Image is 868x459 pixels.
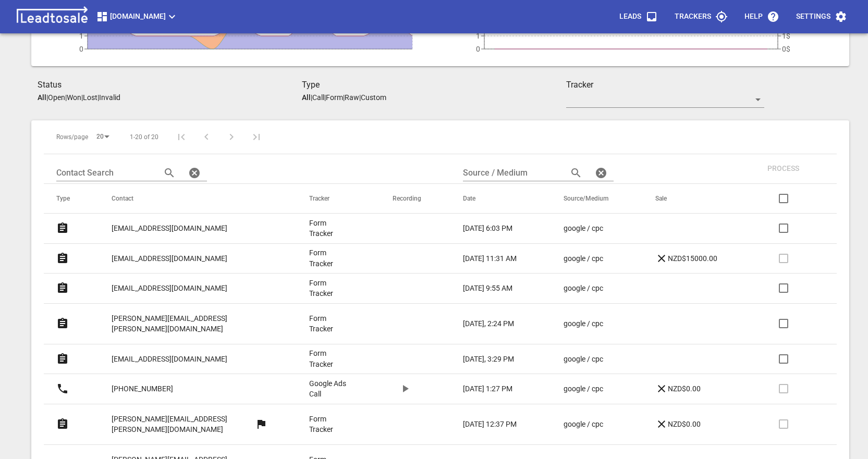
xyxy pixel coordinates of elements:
[312,93,324,102] p: Call
[309,247,351,269] p: Form Tracker
[56,282,69,294] svg: Form
[44,184,99,214] th: Type
[99,93,120,102] p: Invalid
[463,318,514,329] p: [DATE], 2:24 PM
[13,6,92,27] img: logo
[564,354,603,365] p: google / cpc
[92,130,113,144] div: 20
[79,32,83,40] tspan: 1
[56,418,69,430] svg: Form
[744,11,763,22] p: Help
[463,253,522,264] a: [DATE] 11:31 AM
[96,10,178,23] span: [DOMAIN_NAME]
[564,223,603,234] p: google / cpc
[655,382,701,395] p: NZD$0.00
[297,184,380,214] th: Tracker
[655,418,701,430] p: NZD$0.00
[311,93,312,102] span: |
[450,184,551,214] th: Date
[112,346,227,372] a: [EMAIL_ADDRESS][DOMAIN_NAME]
[56,133,88,142] span: Rows/page
[463,318,522,329] a: [DATE], 2:24 PM
[309,378,351,400] p: Google Ads Call
[81,93,83,102] span: |
[112,223,227,234] p: [EMAIL_ADDRESS][DOMAIN_NAME]
[380,184,450,214] th: Recording
[359,93,361,102] span: |
[255,418,267,430] svg: More than one lead from this user
[675,11,711,22] p: Trackers
[564,318,603,329] p: google / cpc
[112,313,267,334] p: [PERSON_NAME][EMAIL_ADDRESS][PERSON_NAME][DOMAIN_NAME]
[97,93,99,102] span: |
[309,278,351,299] a: Form Tracker
[112,246,227,271] a: [EMAIL_ADDRESS][DOMAIN_NAME]
[619,11,641,22] p: Leads
[564,283,614,294] a: google / cpc
[112,283,227,294] p: [EMAIL_ADDRESS][DOMAIN_NAME]
[564,383,603,394] p: google / cpc
[564,283,603,294] p: google / cpc
[112,376,173,402] a: [PHONE_NUMBER]
[463,283,522,294] a: [DATE] 9:55 AM
[564,419,603,430] p: google / cpc
[463,419,522,430] a: [DATE] 12:37 PM
[463,383,522,394] a: [DATE] 1:27 PM
[463,253,517,264] p: [DATE] 11:31 AM
[463,283,512,294] p: [DATE] 9:55 AM
[463,383,512,394] p: [DATE] 1:27 PM
[564,223,614,234] a: google / cpc
[564,354,614,365] a: google / cpc
[782,32,790,40] tspan: 1$
[65,93,67,102] span: |
[655,382,717,395] a: NZD$0.00
[112,354,227,365] p: [EMAIL_ADDRESS][DOMAIN_NAME]
[324,93,326,102] span: |
[309,313,351,334] a: Form Tracker
[56,382,69,395] svg: Call
[302,79,566,91] h3: Type
[99,184,297,214] th: Contact
[463,419,517,430] p: [DATE] 12:37 PM
[655,418,717,430] a: NZD$0.00
[463,223,512,234] p: [DATE] 6:03 PM
[326,93,343,102] p: Form
[38,79,302,91] h3: Status
[343,93,345,102] span: |
[112,216,227,241] a: [EMAIL_ADDRESS][DOMAIN_NAME]
[566,79,764,91] h3: Tracker
[309,414,351,435] p: Form Tracker
[463,223,522,234] a: [DATE] 6:03 PM
[564,419,614,430] a: google / cpc
[83,93,97,102] p: Lost
[309,218,351,239] a: Form Tracker
[46,93,48,102] span: |
[782,45,790,53] tspan: 0$
[38,93,46,102] aside: All
[551,184,643,214] th: Source/Medium
[112,383,173,394] p: [PHONE_NUMBER]
[112,406,255,442] a: [PERSON_NAME][EMAIL_ADDRESS][PERSON_NAME][DOMAIN_NAME]
[92,6,182,27] button: [DOMAIN_NAME]
[302,93,311,102] aside: All
[309,348,351,369] a: Form Tracker
[796,11,830,22] p: Settings
[56,353,69,365] svg: Form
[345,93,359,102] p: Raw
[112,306,267,342] a: [PERSON_NAME][EMAIL_ADDRESS][PERSON_NAME][DOMAIN_NAME]
[67,93,81,102] p: Won
[655,252,717,265] a: NZD$15000.00
[79,45,83,53] tspan: 0
[564,383,614,394] a: google / cpc
[56,317,69,330] svg: Form
[564,318,614,329] a: google / cpc
[112,253,227,264] p: [EMAIL_ADDRESS][DOMAIN_NAME]
[56,252,69,265] svg: Form
[564,253,603,264] p: google / cpc
[476,45,480,53] tspan: 0
[476,32,480,40] tspan: 1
